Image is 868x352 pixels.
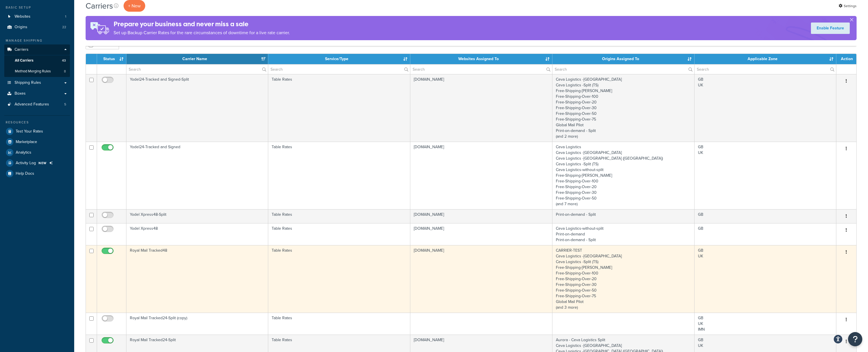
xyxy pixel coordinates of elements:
[552,142,694,209] td: Ceva Logistics Ceva Logistics -[GEOGRAPHIC_DATA] Ceva Logistics -[GEOGRAPHIC_DATA] ([GEOGRAPHIC_D...
[4,38,70,43] div: Manage Shipping
[15,102,49,107] span: Advanced Features
[16,161,36,166] span: Activity Log
[4,5,70,10] div: Basic Setup
[552,223,694,245] td: Ceva Logistics-without-split Print-on-demand Print-on-demand - Split
[268,223,410,245] td: Table Rates
[4,99,70,110] li: Advanced Features
[848,332,862,346] button: Open Resource Center
[64,69,66,74] span: 8
[114,19,290,29] h4: Prepare your business and never miss a sale
[268,142,410,209] td: Table Rates
[268,209,410,223] td: Table Rates
[695,223,836,245] td: GB
[16,129,43,134] span: Test Your Rates
[4,158,70,168] a: Activity Log NEW
[552,209,694,223] td: Print-on-demand - Split
[86,0,113,11] h1: Carriers
[552,54,694,64] th: Origins Assigned To: activate to sort column ascending
[268,313,410,335] td: Table Rates
[695,313,836,335] td: GB UK IMN
[126,223,268,245] td: Yodel Xpress48
[15,58,33,63] span: All Carriers
[552,245,694,313] td: CARRIER-TEST Ceva Logistics -[GEOGRAPHIC_DATA] Ceva Logistics -Split (TS) Free-Shipping-[PERSON_N...
[15,91,26,96] span: Boxes
[836,54,856,64] th: Action
[695,142,836,209] td: GB UK
[64,102,66,107] span: 5
[126,313,268,335] td: Royal Mail Tracked24-Split (copy)
[4,158,70,168] li: Activity Log
[695,209,836,223] td: GB
[15,47,29,52] span: Carriers
[4,137,70,147] a: Marketplace
[268,64,410,74] input: Search
[16,140,37,145] span: Marketplace
[410,74,552,142] td: [DOMAIN_NAME]
[695,54,836,64] th: Applicable Zone: activate to sort column ascending
[268,74,410,142] td: Table Rates
[15,69,51,74] span: Method Merging Rules
[16,171,34,176] span: Help Docs
[268,245,410,313] td: Table Rates
[410,142,552,209] td: [DOMAIN_NAME]
[86,16,114,40] img: ad-rules-rateshop-fe6ec290ccb7230408bd80ed9643f0289d75e0ffd9eb532fc0e269fcd187b520.png
[4,126,70,137] a: Test Your Rates
[410,245,552,313] td: [DOMAIN_NAME]
[552,74,694,142] td: Ceva Logistics -[GEOGRAPHIC_DATA] Ceva Logistics -Split (TS) Free-Shipping-[PERSON_NAME] Free-Shi...
[39,161,47,165] span: NEW
[695,245,836,313] td: GB UK
[552,64,694,74] input: Search
[4,55,70,66] li: All Carriers
[4,22,70,32] a: Origins 22
[126,64,268,74] input: Search
[114,29,290,37] p: Set up Backup Carrier Rates for the rare circumstances of downtime for a live rate carrier.
[410,209,552,223] td: [DOMAIN_NAME]
[65,14,66,19] span: 1
[4,22,70,32] li: Origins
[126,54,268,64] th: Carrier Name: activate to sort column ascending
[811,23,850,34] a: Enable Feature
[15,14,31,19] span: Websites
[62,25,66,30] span: 22
[126,74,268,142] td: Yodel24-Tracked and Signed-Split
[62,58,66,63] span: 43
[4,147,70,158] a: Analytics
[4,55,70,66] a: All Carriers 43
[4,120,70,125] div: Resources
[4,66,70,77] a: Method Merging Rules 8
[4,88,70,99] a: Boxes
[15,25,27,30] span: Origins
[268,54,410,64] th: Service/Type: activate to sort column ascending
[4,44,70,55] a: Carriers
[4,66,70,77] li: Method Merging Rules
[695,74,836,142] td: GB UK
[126,245,268,313] td: Royal Mail Tracked48
[4,99,70,110] a: Advanced Features 5
[4,11,70,22] a: Websites 1
[4,78,70,88] a: Shipping Rules
[4,168,70,179] a: Help Docs
[126,209,268,223] td: Yodel Xpress48-Split
[97,54,126,64] th: Status: activate to sort column ascending
[839,2,857,10] a: Settings
[410,54,552,64] th: Websites Assigned To: activate to sort column ascending
[4,11,70,22] li: Websites
[15,80,41,85] span: Shipping Rules
[126,142,268,209] td: Yodel24-Tracked and Signed
[410,64,552,74] input: Search
[4,44,70,77] li: Carriers
[695,64,836,74] input: Search
[16,150,31,155] span: Analytics
[410,223,552,245] td: [DOMAIN_NAME]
